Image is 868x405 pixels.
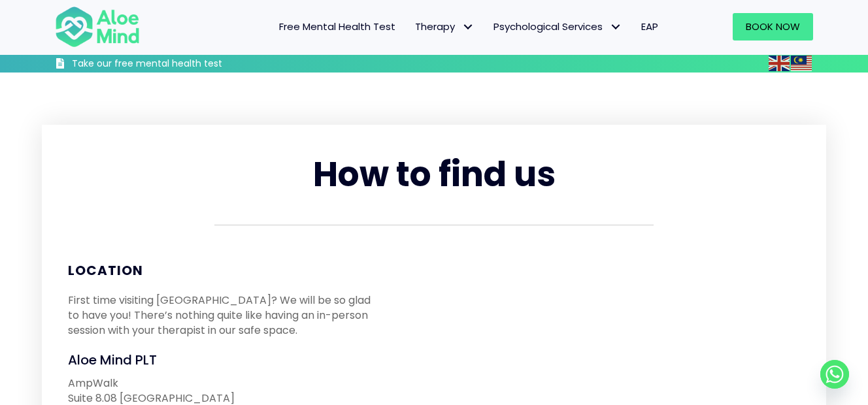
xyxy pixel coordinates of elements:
[493,20,622,33] span: Psychological Services
[68,351,157,369] span: Aloe Mind PLT
[791,56,813,71] a: Malay
[769,56,790,71] img: en
[415,20,474,33] span: Therapy
[68,293,380,338] p: First time visiting [GEOGRAPHIC_DATA]? We will be so glad to have you! There’s nothing quite like...
[269,13,405,40] a: Free Mental Health Test
[55,5,140,48] img: Aloe mind Logo
[68,261,143,280] span: Location
[791,56,812,71] img: ms
[641,20,658,33] span: EAP
[820,360,849,389] a: Whatsapp
[484,13,631,40] a: Psychological ServicesPsychological Services: submenu
[405,13,484,40] a: TherapyTherapy: submenu
[733,13,813,40] a: Book Now
[606,18,625,37] span: Psychological Services: submenu
[631,13,668,40] a: EAP
[313,150,556,198] span: How to find us
[55,57,292,73] a: Take our free mental health test
[72,57,292,71] h3: Take our free mental health test
[458,18,477,37] span: Therapy: submenu
[279,20,395,33] span: Free Mental Health Test
[769,56,791,71] a: English
[157,13,668,40] nav: Menu
[746,20,800,33] span: Book Now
